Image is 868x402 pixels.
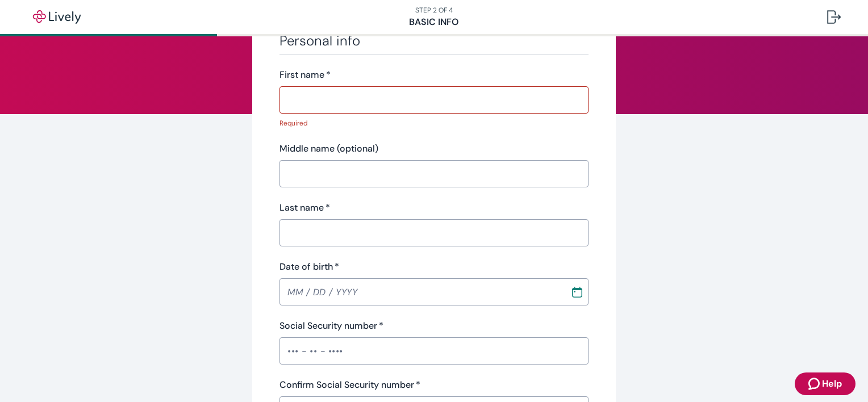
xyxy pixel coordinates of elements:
[279,280,562,303] input: MM / DD / YYYY
[279,118,581,128] p: Required
[279,32,589,49] h3: Personal info
[279,142,378,156] label: Middle name (optional)
[571,286,583,298] svg: Calendar
[808,377,822,391] svg: Zendesk support icon
[818,3,850,31] button: Log out
[795,372,856,395] button: Zendesk support iconHelp
[279,68,331,82] label: First name
[279,319,383,333] label: Social Security number
[279,260,339,274] label: Date of birth
[822,377,842,391] span: Help
[25,10,89,24] img: Lively
[279,201,330,215] label: Last name
[567,282,587,302] button: Choose date
[279,378,420,392] label: Confirm Social Security number
[279,340,589,362] input: ••• - •• - ••••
